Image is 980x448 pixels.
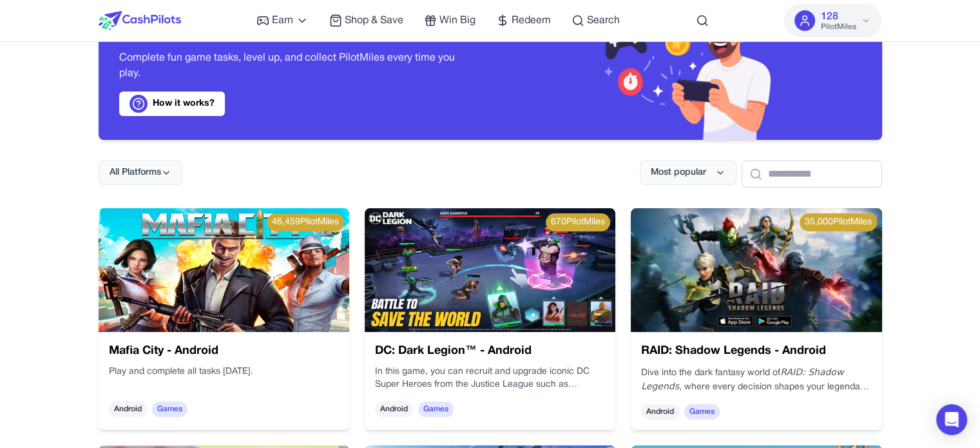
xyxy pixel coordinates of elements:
span: Games [684,404,720,420]
span: Android [109,402,147,417]
span: All Platforms [110,166,161,179]
div: 35,000 PilotMiles [800,213,877,231]
a: How it works? [119,92,225,116]
a: Win Big [424,13,476,28]
div: 670 PilotMiles [546,213,610,231]
h3: RAID: Shadow Legends - Android [641,342,871,360]
a: Shop & Save [329,13,403,28]
a: Search [572,13,620,28]
span: PilotMiles [820,22,856,32]
span: Most popular [651,166,706,179]
h3: DC: Dark Legion™ - Android [375,342,605,360]
h3: Mafia City - Android [109,342,339,360]
span: Games [152,402,187,417]
span: Redeem [512,13,551,28]
div: 46,459 PilotMiles [267,213,344,231]
img: Mafia City - Android [99,208,349,332]
p: Dive into the dark fantasy world of , where every decision shapes your legendary journey. [641,365,871,394]
p: Complete fun game tasks, level up, and collect PilotMiles every time you play. [119,50,470,81]
button: Most popular [640,161,736,185]
p: In this game, you can recruit and upgrade iconic DC Super Heroes from the Justice League such as ... [375,365,605,391]
span: Search [587,13,620,28]
button: All Platforms [99,161,182,185]
div: Open Intercom Messenger [936,404,967,435]
a: Earn [256,13,309,28]
span: Android [641,404,679,420]
span: 128 [820,9,838,24]
img: DC: Dark Legion™ - Android [365,208,615,332]
span: Win Big [439,13,476,28]
img: RAID: Shadow Legends - Android [631,208,881,332]
span: Earn [272,13,293,28]
span: Android [375,402,413,417]
a: Redeem [496,13,551,28]
span: Shop & Save [345,13,403,28]
img: CashPilots Logo [99,11,181,30]
div: Play and complete all tasks [DATE]. [109,365,339,391]
button: 128PilotMiles [784,4,881,37]
span: Games [418,402,454,417]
